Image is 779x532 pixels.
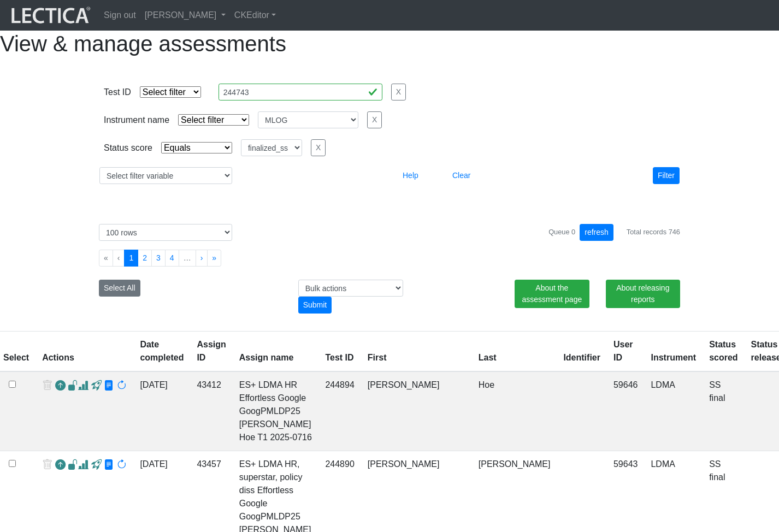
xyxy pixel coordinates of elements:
[78,459,88,471] span: Analyst score
[318,371,361,451] td: 244894
[68,459,78,471] span: view
[709,380,725,403] a: Completed = assessment has been completed; CS scored = assessment has been CLAS scored; LS scored...
[606,280,680,308] a: About releasing reports
[607,371,645,451] td: 59646
[479,353,497,362] a: Last
[190,371,232,451] td: 43412
[138,250,152,267] button: Go to page 2
[165,250,179,267] button: Go to page 4
[42,458,52,474] span: delete
[515,280,589,308] a: About the assessment page
[580,224,613,241] button: refresh
[78,380,88,392] span: Analyst score
[709,340,737,362] a: Status scored
[133,371,190,451] td: [DATE]
[563,353,600,362] a: Identifier
[398,167,423,184] button: Help
[151,250,166,267] button: Go to page 3
[190,332,232,372] th: Assign ID
[398,170,423,180] a: Help
[651,353,696,362] a: Instrument
[99,250,680,267] ul: Pagination
[311,139,326,156] button: X
[653,167,680,184] button: Filter
[9,5,91,26] img: lecticalive
[55,379,66,394] a: Reopen
[91,459,102,471] span: view
[104,114,169,127] div: Instrument name
[116,459,127,471] span: rescore
[91,380,102,392] span: view
[233,371,319,451] td: ES+ LDMA HR Effortless Google GoogPMLDP25 [PERSON_NAME] Hoe T1 2025-0716
[99,4,140,26] a: Sign out
[391,84,406,101] button: X
[104,141,152,155] div: Status score
[55,458,66,474] a: Reopen
[644,371,703,451] td: LDMA
[68,380,78,392] span: view
[124,250,138,267] button: Go to page 1
[140,340,184,362] a: Date completed
[104,380,114,392] span: view
[104,86,131,99] div: Test ID
[207,250,221,267] button: Go to last page
[367,111,382,128] button: X
[140,4,230,26] a: [PERSON_NAME]
[233,332,319,372] th: Assign name
[230,4,280,26] a: CKEditor
[368,353,387,362] a: First
[298,297,332,314] div: Submit
[42,379,52,394] span: delete
[99,280,140,297] button: Select All
[116,380,127,392] span: rescore
[472,371,557,451] td: Hoe
[36,332,133,372] th: Actions
[361,371,472,451] td: [PERSON_NAME]
[318,332,361,372] th: Test ID
[196,250,208,267] button: Go to next page
[709,459,725,482] a: Completed = assessment has been completed; CS scored = assessment has been CLAS scored; LS scored...
[613,340,633,362] a: User ID
[104,459,114,471] span: view
[447,167,475,184] button: Clear
[548,224,680,241] div: Queue 0 Total records 746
